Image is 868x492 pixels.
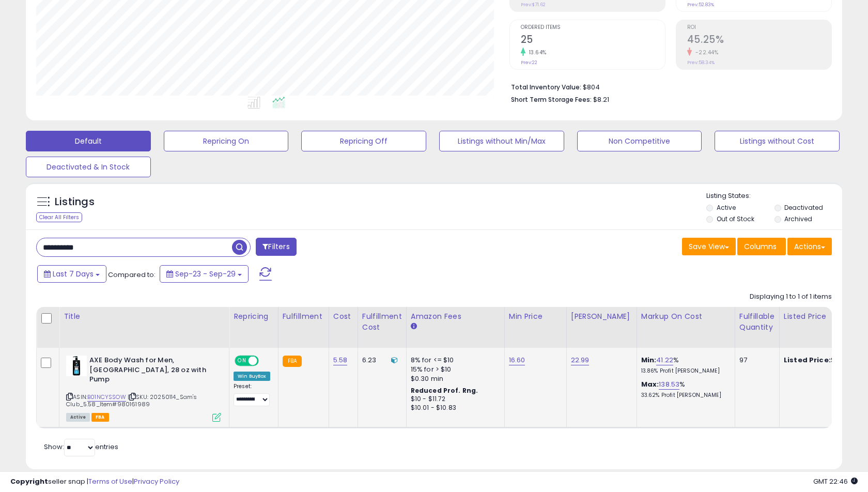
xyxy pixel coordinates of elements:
[411,404,497,412] div: $10.01 - $10.83
[641,367,727,375] p: 13.86% Profit [PERSON_NAME]
[656,355,673,365] a: 41.22
[525,49,547,56] small: 13.64%
[411,356,497,365] div: 8% for <= $10
[641,311,731,322] div: Markup on Cost
[89,356,215,387] b: AXE Body Wash for Men, [GEOGRAPHIC_DATA], 28 oz with Pump
[36,212,82,222] div: Clear All Filters
[108,270,156,280] span: Compared to:
[571,355,590,365] a: 22.99
[66,356,221,421] div: ASIN:
[717,203,736,212] label: Active
[687,25,831,30] span: ROI
[521,2,546,8] small: Prev: $71.62
[66,413,90,422] span: All listings currently available for purchase on Amazon
[411,365,497,374] div: 15% for > $10
[283,356,302,367] small: FBA
[411,374,497,383] div: $0.30 min
[175,269,236,279] span: Sep-23 - Sep-29
[411,311,500,322] div: Amazon Fees
[511,83,581,91] b: Total Inventory Value:
[439,131,564,151] button: Listings without Min/Max
[717,214,754,223] label: Out of Stock
[64,311,225,322] div: Title
[333,311,353,322] div: Cost
[637,307,735,348] th: The percentage added to the cost of goods (COGS) that forms the calculator for Min & Max prices.
[88,476,132,486] a: Terms of Use
[509,311,562,322] div: Min Price
[692,49,719,56] small: -22.44%
[234,311,274,322] div: Repricing
[641,379,659,389] b: Max:
[66,393,197,408] span: | SKU: 20250114_Sam's Club_5.58_Item#980161989
[641,356,727,375] div: %
[236,357,249,365] span: ON
[571,311,632,322] div: [PERSON_NAME]
[26,131,151,151] button: Default
[55,195,95,209] h5: Listings
[44,442,118,452] span: Show: entries
[687,34,831,48] h2: 45.25%
[659,379,679,390] a: 138.53
[134,476,179,486] a: Privacy Policy
[333,355,348,365] a: 5.58
[593,95,609,104] span: $8.21
[256,238,296,256] button: Filters
[160,265,249,283] button: Sep-23 - Sep-29
[787,238,832,255] button: Actions
[784,355,831,365] b: Listed Price:
[234,372,270,381] div: Win BuyBox
[682,238,736,255] button: Save View
[744,241,777,252] span: Columns
[362,311,402,333] div: Fulfillment Cost
[813,476,858,486] span: 2025-10-7 22:46 GMT
[301,131,426,151] button: Repricing Off
[687,2,714,8] small: Prev: 52.83%
[37,265,106,283] button: Last 7 Days
[511,95,592,104] b: Short Term Storage Fees:
[411,322,417,331] small: Amazon Fees.
[53,269,94,279] span: Last 7 Days
[411,386,478,395] b: Reduced Prof. Rng.
[164,131,289,151] button: Repricing On
[511,80,824,93] li: $804
[641,355,657,365] b: Min:
[784,214,812,223] label: Archived
[641,380,727,399] div: %
[91,413,109,422] span: FBA
[362,356,398,365] div: 6.23
[739,356,771,365] div: 97
[784,203,823,212] label: Deactivated
[715,131,840,151] button: Listings without Cost
[234,383,270,406] div: Preset:
[10,476,48,486] strong: Copyright
[283,311,324,322] div: Fulfillment
[750,292,832,302] div: Displaying 1 to 1 of 1 items
[66,356,87,376] img: 41JgIJEafzL._SL40_.jpg
[577,131,702,151] button: Non Competitive
[521,34,665,48] h2: 25
[687,59,715,66] small: Prev: 58.34%
[739,311,775,333] div: Fulfillable Quantity
[521,59,537,66] small: Prev: 22
[521,25,665,30] span: Ordered Items
[641,392,727,399] p: 33.62% Profit [PERSON_NAME]
[509,355,525,365] a: 16.60
[411,395,497,404] div: $10 - $11.72
[87,393,126,402] a: B01NCYSSOW
[737,238,786,255] button: Columns
[706,191,842,201] p: Listing States:
[10,477,179,487] div: seller snap | |
[26,157,151,177] button: Deactivated & In Stock
[257,357,274,365] span: OFF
